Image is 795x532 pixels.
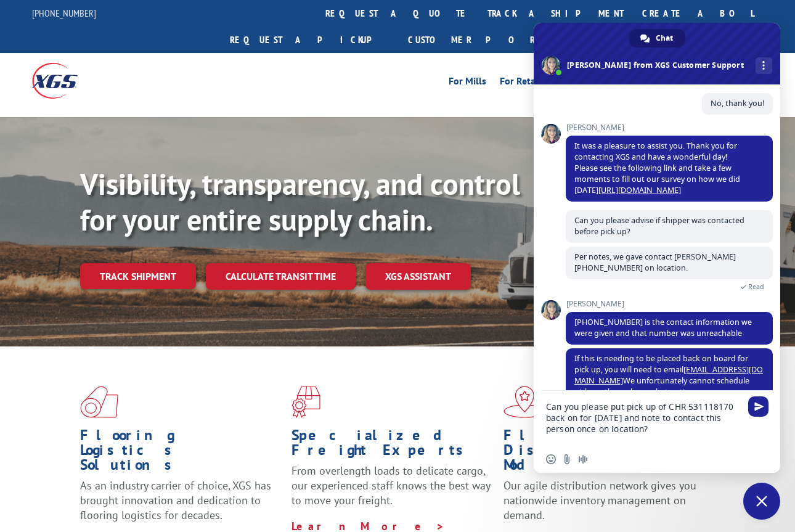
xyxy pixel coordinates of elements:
span: Our agile distribution network gives you nationwide inventory management on demand. [503,478,696,522]
img: xgs-icon-focused-on-flooring-red [291,386,320,418]
textarea: Compose your message... [546,401,741,446]
span: Audio message [578,454,588,464]
div: More channels [756,57,772,74]
span: It was a pleasure to assist you. Thank you for contacting XGS and have a wonderful day! Please se... [574,141,740,195]
span: [PERSON_NAME] [566,123,773,132]
a: [URL][DOMAIN_NAME] [598,185,681,195]
a: Calculate transit time [206,263,356,290]
img: xgs-icon-flagship-distribution-model-red [503,386,546,418]
h1: Flagship Distribution Model [503,428,706,478]
div: Close chat [743,483,780,520]
span: Insert an emoji [546,454,556,464]
span: Send a file [562,454,572,464]
span: Chat [656,29,673,47]
a: Track shipment [80,263,196,289]
img: xgs-icon-total-supply-chain-intelligence-red [80,386,118,418]
b: Visibility, transparency, and control for your entire supply chain. [80,165,520,239]
div: Chat [629,29,685,47]
span: [PERSON_NAME] [566,300,773,308]
span: Send [748,396,768,417]
span: If this is needing to be placed back on board for pick up, you will need to email We unfortunatel... [574,353,763,397]
span: [PHONE_NUMBER] is the contact information we were given and that number was unreachable [574,317,752,338]
span: Read [748,282,764,291]
a: For Retailers [500,76,554,90]
p: From overlength loads to delicate cargo, our experienced staff knows the best way to move your fr... [291,464,494,518]
h1: Flooring Logistics Solutions [80,428,282,478]
span: Per notes, we gave contact [PERSON_NAME] [PHONE_NUMBER] on location. [574,252,736,273]
h1: Specialized Freight Experts [291,428,494,464]
a: Customer Portal [399,27,559,53]
a: For Mills [449,76,486,90]
a: Request a pickup [221,27,399,53]
span: Can you please advise if shipper was contacted before pick up? [574,215,744,237]
a: [EMAIL_ADDRESS][DOMAIN_NAME] [574,364,763,386]
a: [PHONE_NUMBER] [32,7,96,19]
span: No, thank you! [711,98,764,108]
span: As an industry carrier of choice, XGS has brought innovation and dedication to flooring logistics... [80,478,271,522]
a: XGS ASSISTANT [365,263,471,290]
